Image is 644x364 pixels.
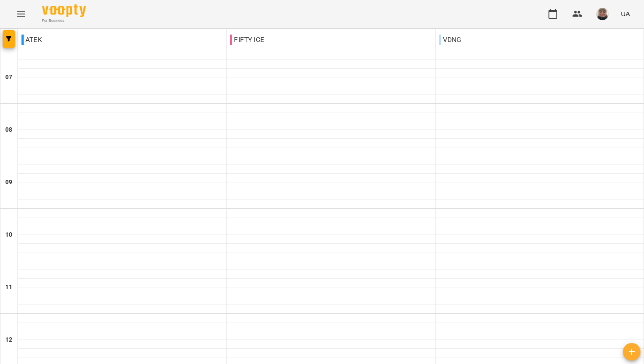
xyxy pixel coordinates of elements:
h6: 07 [5,73,12,82]
span: For Business [42,18,86,24]
p: FIFTY ICE [230,35,264,45]
button: Menu [11,3,32,24]
h6: 10 [5,230,12,240]
h6: 08 [5,125,12,135]
button: Створити урок [623,343,640,360]
h6: 09 [5,178,12,187]
h6: 12 [5,335,12,345]
img: 4cf27c03cdb7f7912a44474f3433b006.jpeg [596,8,609,20]
h6: 11 [5,283,12,292]
p: ATEK [21,35,42,45]
span: UA [621,9,630,18]
img: Voopty Logo [42,4,86,17]
p: VDNG [439,35,462,45]
button: UA [617,6,633,22]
